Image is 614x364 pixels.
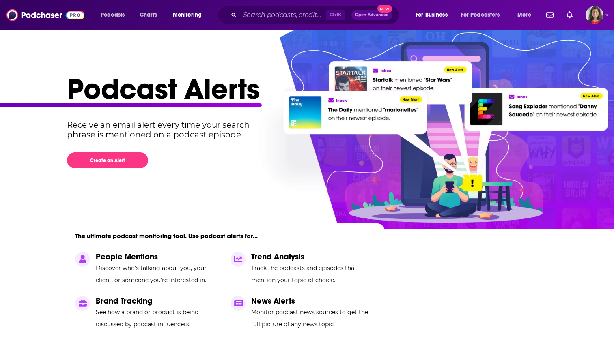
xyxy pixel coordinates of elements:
[416,9,448,21] span: For Business
[512,9,541,21] button: open menu
[586,6,603,24] span: Logged in as hdondis
[173,9,202,21] span: Monitoring
[6,7,84,23] img: Podchaser - Follow, Share and Rate Podcasts
[586,6,603,24] button: Show profile menu
[67,71,541,107] h1: Podcast Alerts
[75,232,258,240] p: The ultimate podcast monitoring tool. Use podcast alerts for...
[351,10,392,20] button: Open AdvancedNew
[251,296,376,306] p: News Alerts
[456,9,512,21] button: open menu
[251,262,376,286] p: Track the podcasts and episodes that mention your topic of choice.
[225,6,407,24] div: Search podcasts, credits, & more...
[517,9,531,21] span: More
[96,262,221,286] p: Discover who's talking about you, your client, or someone you're interested in.
[377,5,392,13] span: New
[167,9,212,21] button: open menu
[355,13,389,17] span: Open Advanced
[67,120,265,139] p: Receive an email alert every time your search phrase is mentioned on a podcast episode.
[96,252,221,262] p: People Mentions
[134,9,162,21] a: Charts
[101,9,125,21] span: Podcasts
[95,9,135,21] button: open menu
[140,9,157,21] span: Charts
[461,9,500,21] span: For Podcasters
[67,152,148,168] button: Create an Alert
[410,9,458,21] button: open menu
[543,8,557,22] a: Show notifications dropdown
[96,296,221,306] p: Brand Tracking
[251,306,376,330] p: Monitor podcast news sources to get the full picture of any news topic.
[586,6,603,24] img: User Profile
[96,306,221,330] p: See how a brand or product is being discussed by podcast influencers.
[326,10,345,20] span: Ctrl K
[563,8,576,22] a: Show notifications dropdown
[240,9,326,21] input: Search podcasts, credits, & more...
[251,252,376,262] p: Trend Analysis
